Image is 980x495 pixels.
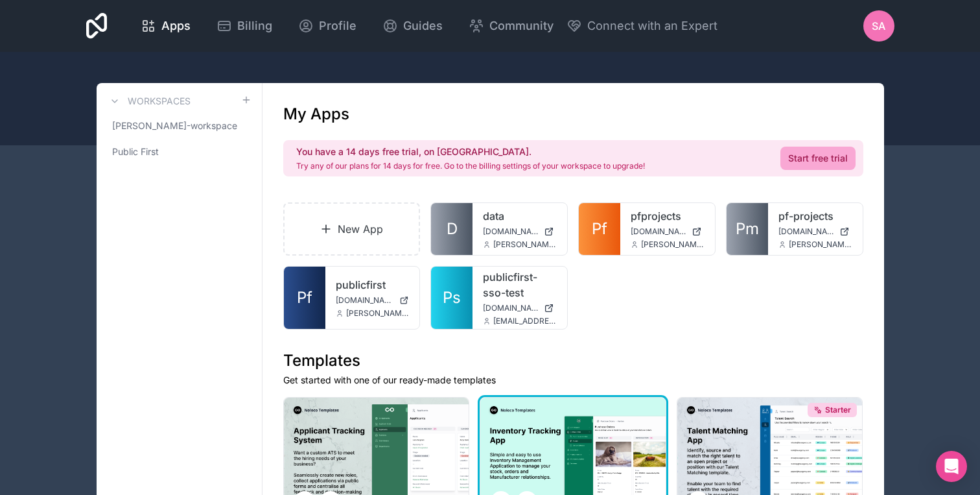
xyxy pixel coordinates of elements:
[825,405,851,415] span: Starter
[483,303,539,313] span: [DOMAIN_NAME]
[161,17,191,35] span: Apps
[631,226,705,237] a: [DOMAIN_NAME]
[297,287,312,308] span: Pf
[431,267,472,329] a: Ps
[778,226,834,237] span: [DOMAIN_NAME]
[458,12,564,40] a: Community
[284,267,325,329] a: Pf
[372,12,453,40] a: Guides
[283,350,863,371] h1: Templates
[288,12,367,40] a: Profile
[112,145,159,158] span: Public First
[443,287,461,308] span: Ps
[641,239,705,250] span: [PERSON_NAME][EMAIL_ADDRESS][DOMAIN_NAME]
[493,316,557,326] span: [EMAIL_ADDRESS][DOMAIN_NAME]
[237,17,272,35] span: Billing
[727,203,768,255] a: Pm
[789,239,852,250] span: [PERSON_NAME][EMAIL_ADDRESS][DOMAIN_NAME]
[296,145,645,158] h2: You have a 14 days free trial, on [GEOGRAPHIC_DATA].
[206,12,283,40] a: Billing
[346,308,410,319] span: [PERSON_NAME][EMAIL_ADDRESS][DOMAIN_NAME]
[631,208,705,224] a: pfprojects
[631,226,686,237] span: [DOMAIN_NAME]
[128,95,191,108] h3: Workspaces
[283,104,349,125] h1: My Apps
[736,219,759,239] span: Pm
[483,269,557,300] a: publicfirst-sso-test
[107,114,251,138] a: [PERSON_NAME]-workspace
[592,219,607,239] span: Pf
[483,208,557,224] a: data
[112,119,237,132] span: [PERSON_NAME]-workspace
[107,140,251,163] a: Public First
[872,18,885,34] span: SA
[336,295,395,306] span: [DOMAIN_NAME]
[319,17,356,35] span: Profile
[447,219,458,239] span: D
[403,17,443,35] span: Guides
[587,17,717,35] span: Connect with an Expert
[483,226,539,237] span: [DOMAIN_NAME]
[566,17,717,35] button: Connect with an Expert
[778,208,852,224] a: pf-projects
[778,226,852,237] a: [DOMAIN_NAME]
[489,17,554,35] span: Community
[579,203,620,255] a: Pf
[483,303,557,313] a: [DOMAIN_NAME]
[283,374,863,387] p: Get started with one of our ready-made templates
[336,277,410,293] a: publicfirst
[130,12,201,40] a: Apps
[780,147,856,170] a: Start free trial
[283,202,421,256] a: New App
[336,295,410,306] a: [DOMAIN_NAME]
[296,161,645,171] p: Try any of our plans for 14 days for free. Go to the billing settings of your workspace to upgrade!
[483,226,557,237] a: [DOMAIN_NAME]
[431,203,472,255] a: D
[493,239,557,250] span: [PERSON_NAME][EMAIL_ADDRESS][DOMAIN_NAME]
[936,451,967,482] div: Open Intercom Messenger
[107,93,191,109] a: Workspaces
